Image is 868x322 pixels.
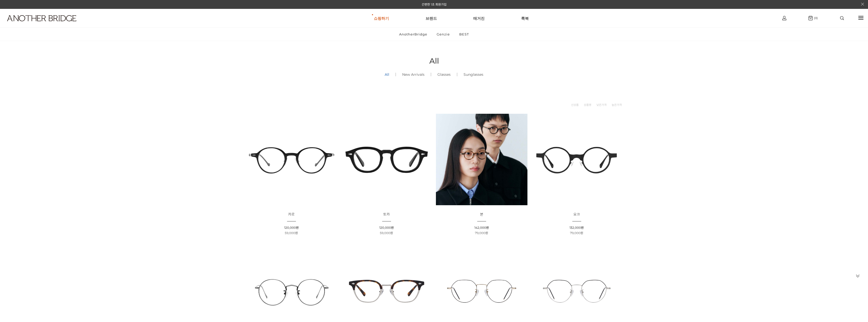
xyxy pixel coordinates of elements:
[531,114,623,205] img: 요크 글라스 - 트렌디한 디자인의 유니크한 안경 이미지
[341,114,432,205] img: 토카 아세테이트 뿔테 안경 이미지
[3,15,133,34] a: logo
[395,28,432,41] a: AnotherBridge
[431,66,457,83] a: Glasses
[383,213,390,216] a: 토카
[380,231,393,235] span: 59,000원
[521,9,529,27] a: 룩북
[426,9,437,27] a: 브랜드
[457,66,490,83] a: Sunglasses
[480,213,483,216] a: 본
[429,56,439,66] span: All
[808,16,818,20] a: (0)
[475,231,488,235] span: 79,000원
[473,9,485,27] a: 매거진
[808,16,813,20] img: cart
[474,226,489,230] span: 142,000원
[396,66,431,83] a: New Arrivals
[378,66,396,83] a: All
[584,102,591,107] a: 상품명
[374,9,389,27] a: 쇼핑하기
[840,16,844,20] img: search
[288,213,295,216] a: 카로
[246,114,337,205] img: 카로 - 감각적인 디자인의 패션 아이템 이미지
[570,226,584,230] span: 132,000원
[455,28,473,41] a: BEST
[7,15,76,21] img: logo
[285,231,298,235] span: 59,000원
[570,231,583,235] span: 79,000원
[422,3,447,6] a: 간편한 1초 회원가입
[379,226,394,230] span: 120,000원
[782,16,786,20] img: cart
[571,102,579,107] a: 신상품
[284,226,299,230] span: 120,000원
[596,102,607,107] a: 낮은가격
[432,28,454,41] a: Genzie
[436,114,527,205] img: 본 - 동그란 렌즈로 돋보이는 아세테이트 안경 이미지
[813,16,818,20] span: (0)
[612,102,622,107] a: 높은가격
[573,213,580,216] a: 요크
